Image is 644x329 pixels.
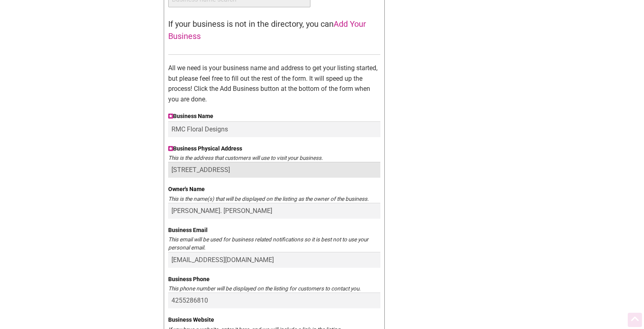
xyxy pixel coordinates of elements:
label: Business Email [168,225,380,235]
summary: If your business is not in the directory, you canAdd Your Business [168,14,380,46]
label: Business Name [168,111,380,121]
p: All we need is your business name and address to get your listing started, but please feel free t... [168,63,380,104]
div: This is the address that customers will use to visit your business. [168,154,380,162]
input: start typing the address... [168,162,380,178]
div: This phone number will be displayed on the listing for customers to contact you. [168,284,380,292]
div: This email will be used for business related notifications so it is best not to use your personal... [168,235,380,252]
label: Business Website [168,315,380,325]
label: Business Physical Address [168,144,380,154]
div: This is the name(s) that will be displayed on the listing as the owner of the business. [168,195,380,203]
div: Scroll Back to Top [628,313,642,327]
label: Business Phone [168,274,380,284]
label: Owner's Name [168,184,380,194]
